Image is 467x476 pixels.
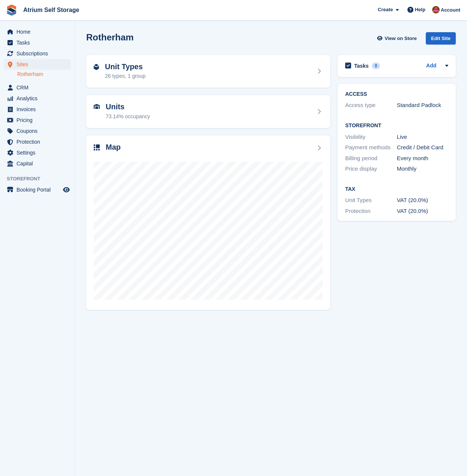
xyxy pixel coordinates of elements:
span: Coupons [16,126,61,136]
a: Map [86,135,330,310]
span: Invoices [16,104,61,115]
a: Rotherham [17,71,71,78]
div: VAT (20.0%) [397,207,449,216]
span: Storefront [7,175,75,183]
span: CRM [16,82,61,93]
h2: ACCESS [345,91,448,97]
span: Subscriptions [16,48,61,59]
span: Account [441,6,460,14]
h2: Units [106,103,150,111]
a: menu [4,37,71,48]
div: Visibility [345,133,397,141]
div: Unit Types [345,196,397,205]
span: Create [378,6,393,13]
img: Mark Rhodes [432,6,440,13]
div: Credit / Debit Card [397,143,449,152]
div: Payment methods [345,143,397,152]
img: stora-icon-8386f47178a22dfd0bd8f6a31ec36ba5ce8667c1dd55bd0f319d3a0aa187defe.svg [6,4,17,16]
img: unit-type-icn-2b2737a686de81e16bb02015468b77c625bbabd49415b5ef34ead5e3b44a266d.svg [94,64,99,70]
div: Live [397,133,449,141]
a: Units 73.14% occupancy [86,95,330,128]
a: menu [4,126,71,136]
a: menu [4,115,71,125]
h2: Unit Types [105,62,145,71]
div: Access type [345,101,397,110]
a: menu [4,104,71,115]
div: Protection [345,207,397,216]
span: Help [415,6,425,13]
span: Tasks [16,37,61,48]
a: menu [4,93,71,104]
a: View on Store [376,32,420,45]
a: Preview store [62,185,71,194]
span: Booking Portal [16,184,61,195]
img: unit-icn-7be61d7bf1b0ce9d3e12c5938cc71ed9869f7b940bace4675aadf7bd6d80202e.svg [94,104,100,109]
div: Price display [345,165,397,173]
div: Billing period [345,154,397,163]
span: Sites [16,59,61,70]
span: View on Store [385,35,417,42]
a: Atrium Self Storage [20,4,82,16]
span: Protection [16,137,61,147]
div: 26 types, 1 group [105,72,145,80]
div: 0 [372,62,380,69]
a: menu [4,48,71,59]
a: Edit Site [426,32,456,48]
a: menu [4,184,71,195]
span: Analytics [16,93,61,104]
span: Home [16,27,61,37]
a: menu [4,82,71,93]
a: Unit Types 26 types, 1 group [86,55,330,88]
h2: Rotherham [86,32,134,42]
div: Monthly [397,165,449,173]
a: menu [4,147,71,158]
h2: Map [106,143,121,152]
a: Add [426,62,436,70]
h2: Storefront [345,123,448,129]
span: Settings [16,147,61,158]
h2: Tax [345,186,448,192]
a: menu [4,59,71,70]
a: menu [4,137,71,147]
a: menu [4,27,71,37]
div: Edit Site [426,32,456,45]
div: 73.14% occupancy [106,113,150,120]
span: Capital [16,158,61,169]
img: map-icn-33ee37083ee616e46c38cad1a60f524a97daa1e2b2c8c0bc3eb3415660979fc1.svg [94,144,100,150]
h2: Tasks [354,62,369,69]
div: VAT (20.0%) [397,196,449,205]
span: Pricing [16,115,61,125]
div: Standard Padlock [397,101,449,110]
div: Every month [397,154,449,163]
a: menu [4,158,71,169]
